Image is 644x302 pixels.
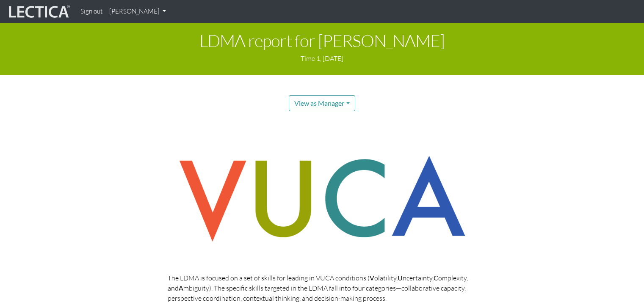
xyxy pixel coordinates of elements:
[434,274,438,282] strong: C
[168,145,477,253] img: vuca skills
[77,3,106,20] a: Sign out
[398,274,403,282] strong: U
[370,274,374,282] strong: V
[289,95,355,111] button: View as Manager
[179,284,183,292] strong: A
[7,4,70,20] img: lecticalive
[6,53,638,63] p: Time 1, [DATE]
[6,31,638,50] h1: LDMA report for [PERSON_NAME]
[106,3,169,20] a: [PERSON_NAME]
